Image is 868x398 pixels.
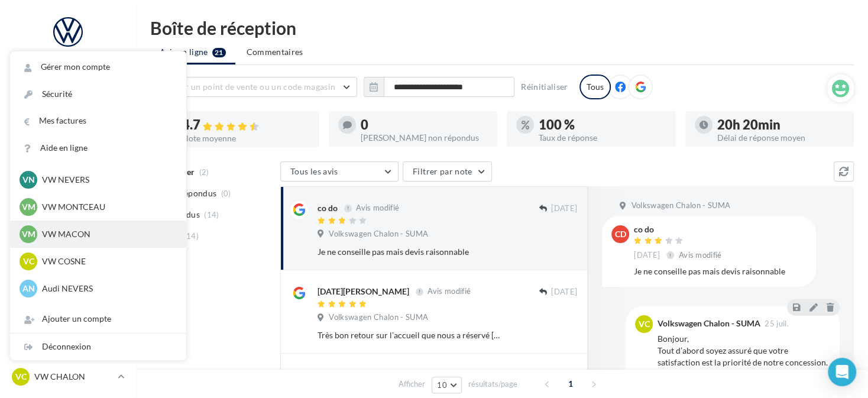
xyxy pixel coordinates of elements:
div: Note moyenne [182,134,310,143]
span: AN [22,283,35,295]
p: VW CHALON [34,371,113,383]
a: Médiathèque [7,237,129,261]
div: Délai de réponse moyen [717,134,845,142]
a: Boîte de réception21 [7,118,129,143]
div: Très bon retour sur l’accueil que nous a réservé [PERSON_NAME] et prestation rapide et de qualité... [318,329,500,341]
p: VW COSNE [42,255,172,267]
div: co do [634,225,724,234]
span: [DATE] [551,287,577,297]
span: VC [639,318,650,330]
span: Afficher [399,378,425,390]
div: Je ne conseille pas mais devis raisonnable [318,246,500,258]
button: Notifications [7,59,124,84]
p: Audi NEVERS [42,283,172,295]
a: Opérations [7,89,129,114]
span: Commentaires [247,46,303,58]
span: Avis modifié [356,203,399,213]
a: VC VW CHALON [9,365,127,388]
button: 10 [432,377,462,393]
p: VW MACON [42,228,172,240]
div: Open Intercom Messenger [828,358,856,386]
span: (14) [204,210,219,219]
span: VC [23,255,34,267]
span: cd [615,228,626,240]
button: Réinitialiser [516,80,573,94]
span: résultats/page [468,378,517,390]
span: VN [22,174,35,186]
span: Avis modifié [427,287,471,296]
span: VM [22,228,35,240]
span: VM [22,201,35,213]
a: Mes factures [10,108,186,134]
p: VW NEVERS [42,174,172,186]
div: [DATE][PERSON_NAME] [318,286,409,297]
button: Choisir un point de vente ou un code magasin [150,77,357,97]
span: (14) [184,231,199,241]
span: 1 [561,374,580,393]
div: 0 [361,118,488,131]
div: Déconnexion [10,334,186,360]
span: Non répondus [161,187,216,199]
span: Avis modifié [679,250,722,260]
span: 10 [437,380,447,390]
button: Tous les avis [280,161,399,182]
div: [PERSON_NAME] non répondus [361,134,488,142]
div: Ajouter un compte [10,306,186,332]
span: Choisir un point de vente ou un code magasin [160,82,335,92]
span: Volkswagen Chalon - SUMA [329,312,428,323]
a: ASSETS PERSONNALISABLES [7,295,129,330]
span: Volkswagen Chalon - SUMA [631,200,730,211]
div: Tous [579,75,611,99]
a: Visibilité en ligne [7,148,129,173]
span: Tous les avis [290,166,338,176]
div: 100 % [539,118,666,131]
a: Contacts [7,207,129,232]
span: [DATE] [551,203,577,214]
span: (0) [221,189,231,198]
a: Aide en ligne [10,135,186,161]
div: Taux de réponse [539,134,666,142]
div: 20h 20min [717,118,845,131]
span: Volkswagen Chalon - SUMA [329,229,428,240]
div: Volkswagen Chalon - SUMA [658,319,760,328]
a: Gérer mon compte [10,54,186,80]
span: VC [15,371,27,383]
a: Calendrier [7,266,129,291]
a: Sécurité [10,81,186,108]
span: 25 juil. [765,320,789,328]
div: Je ne conseille pas mais devis raisonnable [634,266,807,277]
span: [DATE] [634,250,660,261]
div: 4.7 [182,118,310,132]
div: co do [318,202,338,214]
button: Filtrer par note [403,161,492,182]
a: Campagnes [7,178,129,203]
div: Boîte de réception [150,19,854,37]
p: VW MONTCEAU [42,201,172,213]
